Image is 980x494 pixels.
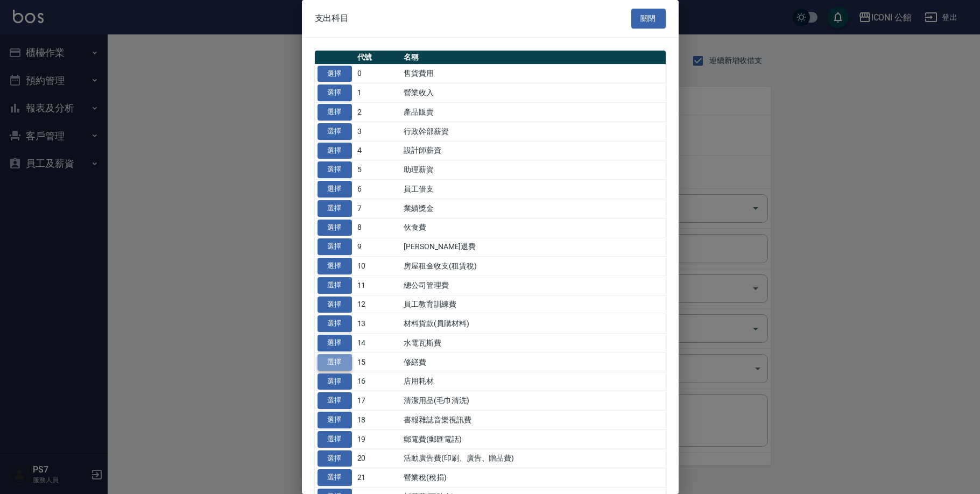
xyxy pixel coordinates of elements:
[318,297,352,313] button: 選擇
[401,372,665,391] td: 店用耗材
[318,277,352,294] button: 選擇
[401,122,665,141] td: 行政幹部薪資
[355,218,401,237] td: 8
[401,295,665,314] td: 員工教育訓練費
[401,429,665,449] td: 郵電費(郵匯電話)
[401,218,665,237] td: 伙食費
[318,335,352,351] button: 選擇
[355,103,401,122] td: 2
[355,372,401,391] td: 16
[318,181,352,197] button: 選擇
[401,103,665,122] td: 產品販賣
[355,276,401,295] td: 11
[401,180,665,199] td: 員工借支
[401,391,665,411] td: 清潔用品(毛巾清洗)
[355,295,401,314] td: 12
[401,51,665,65] th: 名稱
[355,334,401,353] td: 14
[318,315,352,332] button: 選擇
[355,51,401,65] th: 代號
[355,352,401,372] td: 15
[355,411,401,430] td: 18
[355,160,401,180] td: 5
[355,449,401,468] td: 20
[318,66,352,82] button: 選擇
[318,238,352,255] button: 選擇
[401,468,665,488] td: 營業稅(稅捐)
[355,122,401,141] td: 3
[355,391,401,411] td: 17
[401,334,665,353] td: 水電瓦斯費
[401,237,665,257] td: [PERSON_NAME]退費
[401,314,665,334] td: 材料貨款(員購材料)
[355,237,401,257] td: 9
[401,83,665,103] td: 營業收入
[355,468,401,488] td: 21
[401,352,665,372] td: 修繕費
[355,314,401,334] td: 13
[401,64,665,83] td: 售貨費用
[318,373,352,390] button: 選擇
[401,199,665,218] td: 業績獎金
[318,412,352,428] button: 選擇
[318,354,352,371] button: 選擇
[355,64,401,83] td: 0
[318,469,352,486] button: 選擇
[318,258,352,274] button: 選擇
[401,141,665,160] td: 設計師薪資
[318,200,352,217] button: 選擇
[318,123,352,140] button: 選擇
[318,143,352,159] button: 選擇
[355,83,401,103] td: 1
[355,429,401,449] td: 19
[315,13,349,24] span: 支出科目
[355,141,401,160] td: 4
[318,161,352,178] button: 選擇
[355,180,401,199] td: 6
[318,392,352,409] button: 選擇
[355,257,401,276] td: 10
[631,9,666,29] button: 關閉
[318,104,352,121] button: 選擇
[318,450,352,467] button: 選擇
[318,84,352,101] button: 選擇
[401,276,665,295] td: 總公司管理費
[318,220,352,236] button: 選擇
[355,199,401,218] td: 7
[401,449,665,468] td: 活動廣告費(印刷、廣告、贈品費)
[318,431,352,448] button: 選擇
[401,160,665,180] td: 助理薪資
[401,411,665,430] td: 書報雜誌音樂視訊費
[401,257,665,276] td: 房屋租金收支(租賃稅)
